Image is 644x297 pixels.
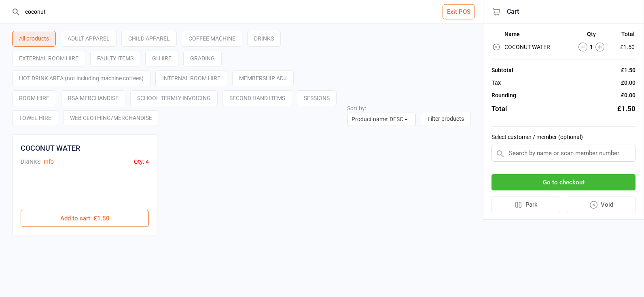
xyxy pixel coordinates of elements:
[61,90,125,106] div: RSA MERCHANDISE
[614,41,635,53] td: £1.50
[491,145,636,162] input: Search by name or scan member number
[617,104,636,114] div: £1.50
[21,158,40,166] div: DRINKS
[443,4,475,19] button: Exit POS
[491,79,501,87] div: Tax
[232,71,294,86] div: MEMBERSHIP ADJ
[21,210,149,227] button: Add to cart: £1.50
[570,31,613,41] th: Qty
[145,51,178,66] div: GI HIRE
[504,41,569,53] td: COCONUT WATER
[63,110,159,126] div: WEB CLOTHING/MERCHANDISE
[222,90,292,106] div: SECOND HAND ITEMS
[347,105,366,111] label: Sort by:
[182,31,242,47] div: COFFEE MACHINE
[491,174,636,191] button: Go to checkout
[491,133,636,141] label: Select customer / member (optional)
[491,197,560,213] button: Park
[183,51,222,66] div: GRADING
[21,143,80,154] div: COCONUT WATER
[614,31,635,41] th: Total
[12,51,85,66] div: EXTERNAL ROOM HIRE
[491,104,507,114] div: Total
[567,197,636,213] button: Void
[570,43,613,51] div: 1
[491,66,513,75] div: Subtotal
[421,112,471,126] button: Filter products
[12,71,150,86] div: HOT DRINK AREA (not including machine coffees)
[44,158,54,166] button: Info
[621,79,636,87] div: £0.00
[130,90,218,106] div: SCHOOL TERMLY INVOICING
[504,31,569,41] th: Name
[297,90,337,106] div: SESSIONS
[61,31,117,47] div: ADULT APPAREL
[247,31,281,47] div: DRINKS
[12,110,58,126] div: TOWEL HIRE
[12,90,56,106] div: ROOM HIRE
[90,51,140,66] div: FAULTY ITEMS
[121,31,177,47] div: CHILD APPAREL
[155,71,227,86] div: INTERNAL ROOM HIRE
[491,91,516,100] div: Rounding
[12,31,56,47] div: All products
[134,158,149,166] div: Qty: -4
[621,91,636,100] div: £0.00
[621,66,636,75] div: £1.50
